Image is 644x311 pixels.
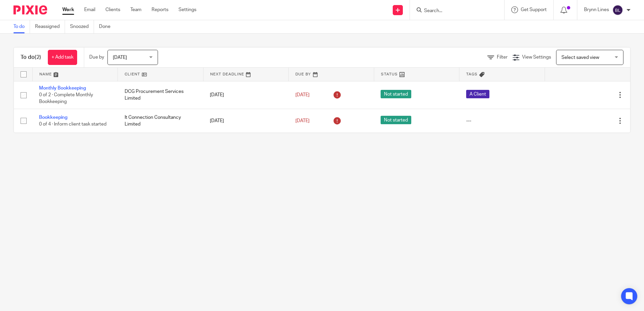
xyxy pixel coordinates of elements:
a: + Add task [48,50,77,65]
td: [DATE] [203,109,289,133]
span: [DATE] [113,55,127,60]
span: Not started [381,90,411,98]
span: A Client [466,90,489,98]
span: 0 of 4 · Inform client task started [39,122,106,127]
a: Done [99,20,116,33]
a: To do [13,20,30,33]
span: [DATE] [295,118,310,123]
span: Not started [381,116,411,124]
a: Reassigned [35,20,65,33]
a: Team [130,6,141,13]
span: Filter [497,55,508,60]
span: 0 of 2 · Complete Monthly Bookkeeping [39,93,93,104]
img: Pixie [13,5,47,14]
span: [DATE] [295,93,310,97]
a: Monthly Bookkeeping [39,86,86,91]
span: View Settings [522,55,551,60]
span: Select saved view [561,55,599,60]
span: Tags [466,72,478,76]
td: [DATE] [203,81,289,109]
h1: To do [21,54,41,61]
td: It Connection Consultancy Limited [118,109,203,133]
a: Email [84,6,95,13]
td: DCG Procurement Services Limited [118,81,203,109]
a: Settings [179,6,196,13]
p: Due by [89,54,104,61]
p: Brynn Lines [584,6,609,13]
a: Reports [152,6,168,13]
span: (2) [35,55,41,60]
a: Clients [105,6,120,13]
img: svg%3E [612,5,623,15]
span: Get Support [521,7,547,12]
div: --- [466,117,538,124]
input: Search [423,8,484,14]
a: Snoozed [70,20,94,33]
a: Work [62,6,74,13]
a: Bookkeeping [39,115,67,120]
